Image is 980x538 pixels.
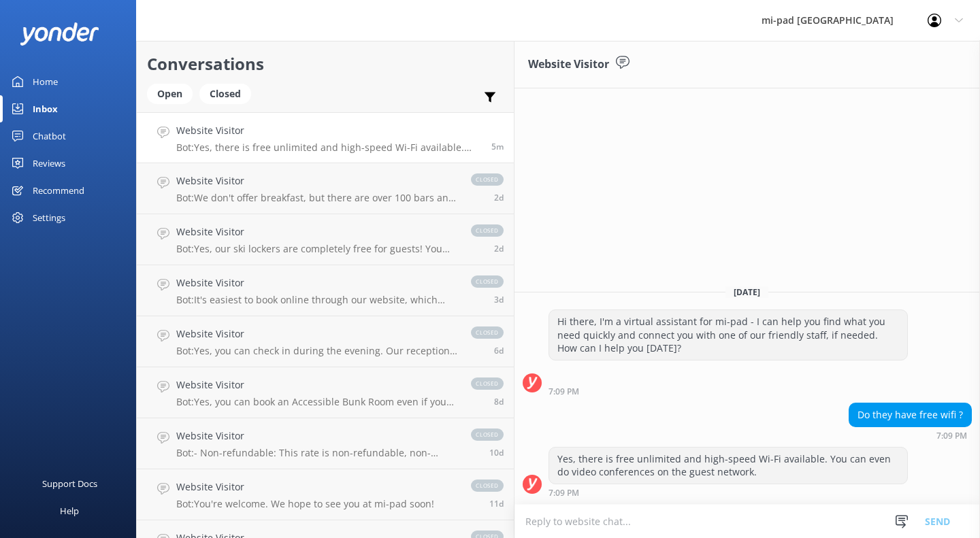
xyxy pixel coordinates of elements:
[176,275,457,290] h4: Website Visitor
[199,84,251,104] div: Closed
[137,469,514,520] a: Website VisitorBot:You're welcome. We hope to see you at mi-pad soon!closed11d
[494,243,504,254] span: 10:39pm 09-Aug-2025 (UTC +12:00) Pacific/Auckland
[849,403,971,426] div: Do they have free wifi ?
[549,386,908,396] div: 07:09pm 12-Aug-2025 (UTC +12:00) Pacific/Auckland
[176,192,457,204] p: Bot: We don't offer breakfast, but there are over 100 bars and restaurants within 500 metres of m...
[489,447,504,458] span: 03:31am 02-Aug-2025 (UTC +12:00) Pacific/Auckland
[33,150,65,177] div: Reviews
[471,428,504,441] span: closed
[176,294,457,306] p: Bot: It's easiest to book online through our website, which keeps live track of all our inventory...
[176,123,481,138] h4: Website Visitor
[494,192,504,203] span: 04:28am 10-Aug-2025 (UTC +12:00) Pacific/Auckland
[176,173,457,188] h4: Website Visitor
[471,275,504,288] span: closed
[471,173,504,186] span: closed
[176,326,457,341] h4: Website Visitor
[137,163,514,214] a: Website VisitorBot:We don't offer breakfast, but there are over 100 bars and restaurants within 5...
[137,418,514,469] a: Website VisitorBot:- Non-refundable: This rate is non-refundable, non-changeable, and non-transfe...
[42,470,97,497] div: Support Docs
[494,294,504,305] span: 01:52pm 09-Aug-2025 (UTC +12:00) Pacific/Auckland
[725,286,768,298] span: [DATE]
[176,377,457,392] h4: Website Visitor
[471,326,504,339] span: closed
[137,316,514,367] a: Website VisitorBot:Yes, you can check in during the evening. Our reception is open 24/7, so you c...
[20,22,99,45] img: yonder-white-logo.png
[33,204,65,231] div: Settings
[491,141,504,152] span: 07:09pm 12-Aug-2025 (UTC +12:00) Pacific/Auckland
[176,498,434,510] p: Bot: You're welcome. We hope to see you at mi-pad soon!
[549,448,907,484] div: Yes, there is free unlimited and high-speed Wi-Fi available. You can even do video conferences on...
[494,396,504,407] span: 11:16am 04-Aug-2025 (UTC +12:00) Pacific/Auckland
[33,68,58,95] div: Home
[147,86,199,101] a: Open
[471,224,504,237] span: closed
[176,480,434,494] h4: Website Visitor
[147,51,504,77] h2: Conversations
[147,84,193,104] div: Open
[33,95,58,122] div: Inbox
[471,480,504,492] span: closed
[176,396,457,408] p: Bot: Yes, you can book an Accessible Bunk Room even if you do not have special access requirement...
[33,177,84,204] div: Recommend
[60,497,79,524] div: Help
[137,112,514,163] a: Website VisitorBot:Yes, there is free unlimited and high-speed Wi-Fi available. You can even do v...
[176,345,457,357] p: Bot: Yes, you can check in during the evening. Our reception is open 24/7, so you can arrive at a...
[33,122,66,150] div: Chatbot
[936,432,967,440] strong: 7:09 PM
[494,345,504,356] span: 03:10am 06-Aug-2025 (UTC +12:00) Pacific/Auckland
[549,489,579,497] strong: 7:09 PM
[549,310,907,360] div: Hi there, I'm a virtual assistant for mi-pad - I can help you find what you need quickly and conn...
[549,388,579,396] strong: 7:09 PM
[176,447,457,459] p: Bot: - Non-refundable: This rate is non-refundable, non-changeable, and non-transferable. You can...
[176,243,457,255] p: Bot: Yes, our ski lockers are completely free for guests! You can securely store your gear at no ...
[489,498,504,509] span: 08:56pm 31-Jul-2025 (UTC +12:00) Pacific/Auckland
[528,56,609,73] h3: Website Visitor
[176,428,457,443] h4: Website Visitor
[137,265,514,316] a: Website VisitorBot:It's easiest to book online through our website, which keeps live track of all...
[549,488,908,497] div: 07:09pm 12-Aug-2025 (UTC +12:00) Pacific/Auckland
[471,377,504,390] span: closed
[849,431,972,440] div: 07:09pm 12-Aug-2025 (UTC +12:00) Pacific/Auckland
[199,86,258,101] a: Closed
[137,214,514,265] a: Website VisitorBot:Yes, our ski lockers are completely free for guests! You can securely store yo...
[176,224,457,239] h4: Website Visitor
[176,141,481,154] p: Bot: Yes, there is free unlimited and high-speed Wi-Fi available. You can even do video conferenc...
[137,367,514,418] a: Website VisitorBot:Yes, you can book an Accessible Bunk Room even if you do not have special acce...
